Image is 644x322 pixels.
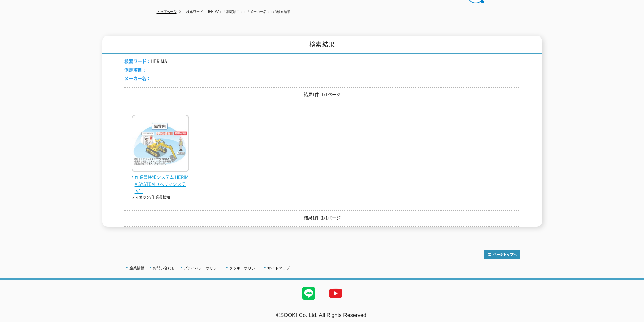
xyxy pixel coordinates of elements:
a: クッキーポリシー [229,266,259,270]
img: YouTube [322,280,349,307]
a: トップページ [157,10,177,14]
h1: 検索結果 [102,36,542,54]
img: トップページへ [484,250,520,259]
a: お問い合わせ [153,266,175,270]
a: 企業情報 [129,266,144,270]
a: サイトマップ [267,266,290,270]
span: 測定項目： [124,67,146,73]
a: プライバシーポリシー [184,266,221,270]
li: HERIMA [124,58,167,65]
p: 結果1件 1/1ページ [124,214,520,221]
img: HERIMA SYSTEM（ヘリマシステム） [132,115,189,174]
p: 結果1件 1/1ページ [124,91,520,98]
span: 検索ワード： [124,58,151,64]
a: 作業員検知システム HERIMA SYSTEM（ヘリマシステム） [132,167,189,195]
span: 作業員検知システム HERIMA SYSTEM（ヘリマシステム） [132,174,189,195]
li: 「検索ワード：HERIMA」「測定項目：」「メーカー名：」の検索結果 [178,8,291,16]
span: メーカー名： [124,75,151,81]
p: ティオック/作業員検知 [132,195,189,200]
img: LINE [295,280,322,307]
